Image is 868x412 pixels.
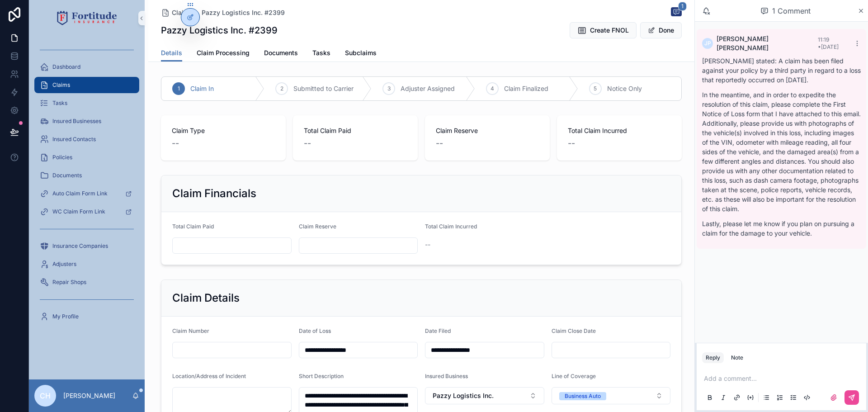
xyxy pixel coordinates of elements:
span: Repair Shops [52,279,86,286]
a: Subclaims [345,45,377,63]
h2: Claim Financials [172,186,256,201]
span: Insured Contacts [52,136,96,143]
h1: Pazzy Logistics Inc. #2399 [161,24,278,37]
span: Documents [264,48,298,57]
span: Claim In [190,84,214,93]
a: My Profile [34,308,139,325]
a: Claims [34,77,139,93]
span: -- [425,240,430,249]
span: Claim Finalized [504,84,548,93]
span: Total Claim Incurred [425,223,477,230]
span: Notice Only [607,84,642,93]
button: Note [727,352,747,363]
p: In the meantime, and in order to expedite the resolution of this claim, please complete the First... [702,90,861,213]
span: Create FNOL [590,26,629,35]
span: JP [704,40,711,47]
span: Insured Business [425,373,468,379]
span: Claim Type [172,126,275,135]
a: Claims [161,8,193,17]
span: 11:19 • [DATE] [818,36,839,50]
span: 3 [387,85,391,92]
h2: Claim Details [172,291,240,305]
a: Adjusters [34,256,139,272]
a: Documents [34,167,139,184]
span: Submitted to Carrier [293,84,354,93]
a: Dashboard [34,59,139,75]
span: Policies [52,154,72,161]
span: -- [568,137,575,150]
span: Details [161,48,182,57]
span: Auto Claim Form Link [52,190,108,197]
button: Select Button [552,387,671,404]
button: 1 [671,7,682,18]
span: Date Filed [425,327,451,334]
span: Total Claim Paid [172,223,214,230]
span: Claims [52,81,70,89]
p: [PERSON_NAME] [63,391,115,400]
span: Tasks [52,99,67,107]
button: Reply [702,352,724,363]
span: Claim Reserve [299,223,336,230]
span: -- [172,137,179,150]
a: Pazzy Logistics Inc. #2399 [202,8,285,17]
span: Claim Number [172,327,209,334]
span: Insurance Companies [52,242,108,250]
span: Short Description [299,373,344,379]
span: WC Claim Form Link [52,208,105,215]
a: Claim Processing [197,45,250,63]
span: Location/Address of Incident [172,373,246,379]
span: 2 [280,85,283,92]
button: Create FNOL [570,22,637,38]
span: Claims [172,8,193,17]
span: 4 [491,85,494,92]
span: -- [436,137,443,150]
span: Tasks [312,48,330,57]
span: 1 [178,85,180,92]
span: [PERSON_NAME] [PERSON_NAME] [717,34,818,52]
a: Insured Businesses [34,113,139,129]
span: -- [304,137,311,150]
span: 5 [594,85,597,92]
p: Lastly, please let me know if you plan on pursuing a claim for the damage to your vehicle. [702,219,861,238]
span: Line of Coverage [552,373,596,379]
span: Date of Loss [299,327,331,334]
a: Auto Claim Form Link [34,185,139,202]
div: Note [731,354,743,361]
span: Claim Processing [197,48,250,57]
a: Details [161,45,182,62]
span: Total Claim Incurred [568,126,671,135]
a: Policies [34,149,139,166]
a: Insurance Companies [34,238,139,254]
a: Insured Contacts [34,131,139,147]
span: Adjuster Assigned [401,84,455,93]
a: Repair Shops [34,274,139,290]
a: Tasks [312,45,330,63]
button: Select Button [425,387,544,404]
div: scrollable content [29,36,145,336]
span: Pazzy Logistics Inc. [433,391,494,400]
span: Insured Businesses [52,118,101,125]
img: App logo [57,11,117,25]
span: Claim Close Date [552,327,596,334]
button: Done [640,22,682,38]
span: My Profile [52,313,79,320]
a: Tasks [34,95,139,111]
a: Documents [264,45,298,63]
span: Claim Reserve [436,126,539,135]
div: Business Auto [565,392,601,400]
span: Dashboard [52,63,80,71]
a: WC Claim Form Link [34,204,139,220]
span: Documents [52,172,82,179]
span: CH [40,390,51,401]
p: [PERSON_NAME] stated: A claim has been filed against your policy by a third party in regard to a ... [702,56,861,85]
span: Subclaims [345,48,377,57]
span: Total Claim Paid [304,126,407,135]
span: 1 [678,2,687,11]
span: 1 Comment [772,5,811,16]
span: Adjusters [52,260,76,268]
